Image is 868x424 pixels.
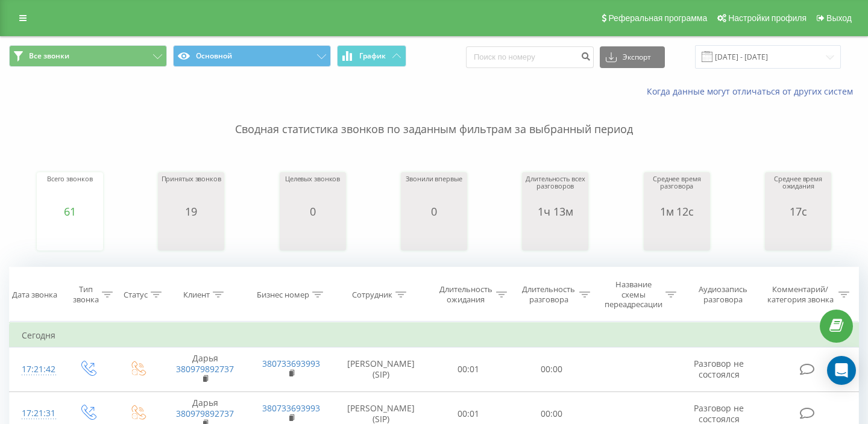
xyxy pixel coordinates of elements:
[9,98,859,137] p: Сводная статистика звонков по заданным фильтрам за выбранный период
[768,175,828,205] div: Среднее время ожидания
[728,13,807,23] span: Настройки профиля
[359,52,386,60] span: График
[162,348,248,392] td: Дарья
[73,285,99,305] div: Тип звонка
[257,290,309,300] div: Бизнес номер
[183,290,210,300] div: Клиент
[285,175,340,205] div: Целевых звонков
[466,46,594,68] input: Поиск по номеру
[690,285,756,305] div: Аудиозапись разговора
[521,285,576,305] div: Длительность разговора
[694,358,744,380] span: Разговор не состоялся
[47,205,93,217] div: 61
[176,408,234,419] a: 380979892737
[29,51,69,61] span: Все звонки
[10,323,859,348] td: Сегодня
[427,348,511,392] td: 00:01
[285,205,340,217] div: 0
[9,45,167,67] button: Все звонки
[335,348,427,392] td: [PERSON_NAME] (SIP)
[173,45,331,67] button: Основной
[12,290,57,300] div: Дата звонка
[176,363,234,375] a: 380979892737
[827,356,856,385] div: Open Intercom Messenger
[525,175,585,205] div: Длительность всех разговоров
[262,358,320,369] a: 380733693993
[647,175,707,205] div: Среднее время разговора
[406,175,462,205] div: Звонили впервые
[22,358,51,381] div: 17:21:42
[600,46,665,68] button: Экспорт
[262,402,320,414] a: 380733693993
[647,86,859,97] a: Когда данные могут отличаться от других систем
[647,205,707,217] div: 1м 12с
[162,175,221,205] div: Принятых звонков
[337,45,406,67] button: График
[525,205,585,217] div: 1ч 13м
[124,290,148,300] div: Статус
[47,175,93,205] div: Всего звонков
[438,285,494,305] div: Длительность ожидания
[826,13,852,23] span: Выход
[608,13,707,23] span: Реферальная программа
[510,348,593,392] td: 00:00
[406,205,462,217] div: 0
[768,205,828,217] div: 17с
[604,279,662,310] div: Название схемы переадресации
[352,290,392,300] div: Сотрудник
[765,285,835,305] div: Комментарий/категория звонка
[162,205,221,217] div: 19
